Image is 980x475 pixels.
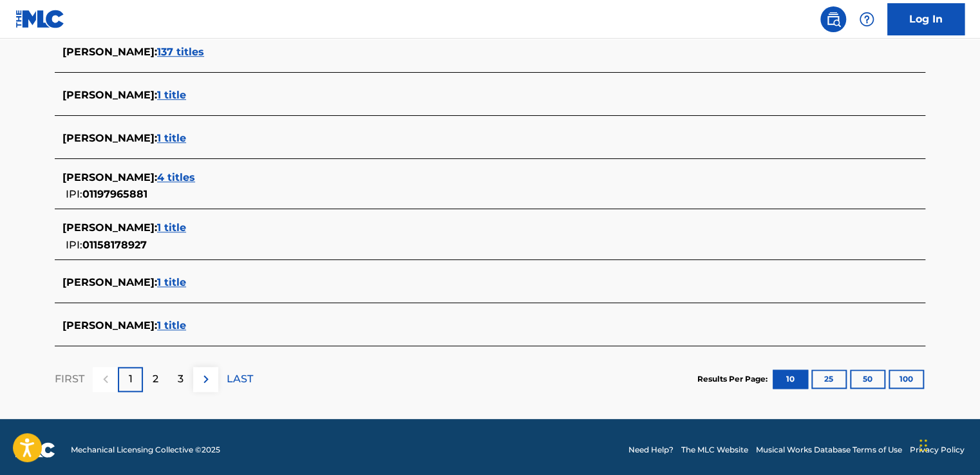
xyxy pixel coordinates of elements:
span: [PERSON_NAME] : [62,221,157,234]
span: [PERSON_NAME] : [62,319,157,331]
span: [PERSON_NAME] : [62,46,157,58]
span: 01158178927 [82,239,147,251]
button: 100 [889,369,924,389]
img: right [198,371,214,387]
div: Help [854,6,880,32]
p: LAST [227,371,253,387]
button: 25 [811,369,847,389]
span: 1 title [157,276,186,288]
span: [PERSON_NAME] : [62,276,157,288]
span: [PERSON_NAME] : [62,132,157,144]
span: [PERSON_NAME] : [62,171,157,183]
span: 1 title [157,221,186,234]
img: help [859,12,874,27]
div: Drag [919,426,927,465]
a: Privacy Policy [910,444,965,456]
span: 1 title [157,132,186,144]
a: Public Search [820,6,846,32]
img: MLC Logo [15,10,65,28]
span: IPI: [66,188,82,200]
p: 3 [178,371,184,387]
span: 1 title [157,319,186,331]
a: The MLC Website [681,444,748,456]
button: 10 [773,369,808,389]
p: FIRST [55,371,84,387]
span: 01197965881 [82,188,147,200]
span: 1 title [157,89,186,101]
p: 1 [129,371,133,387]
span: 4 titles [157,171,195,183]
a: Need Help? [628,444,674,456]
iframe: Chat Widget [916,413,980,475]
span: Mechanical Licensing Collective © 2025 [71,444,220,456]
p: Results Per Page: [697,373,771,385]
button: 50 [850,369,885,389]
a: Log In [887,3,965,35]
a: Musical Works Database Terms of Use [756,444,902,456]
span: 137 titles [157,46,204,58]
p: 2 [153,371,158,387]
img: search [825,12,841,27]
span: IPI: [66,239,82,251]
span: [PERSON_NAME] : [62,89,157,101]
